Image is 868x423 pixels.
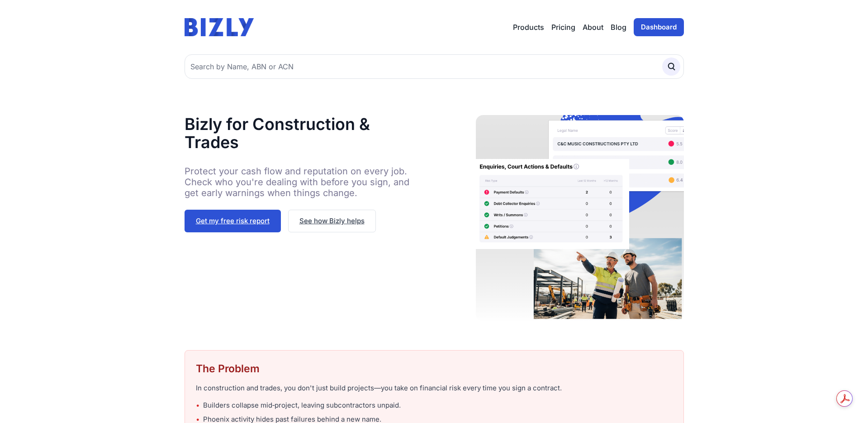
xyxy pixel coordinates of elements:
[185,115,423,151] h1: Bizly for Construction & Trades
[196,400,199,411] span: •
[185,54,684,79] input: Search by Name, ABN or ACN
[196,400,673,411] li: Builders collapse mid‑project, leaving subcontractors unpaid.
[583,22,603,33] a: About
[185,210,281,232] a: Get my free risk report
[288,210,376,232] a: See how Bizly helps
[551,22,575,33] a: Pricing
[185,166,423,198] p: Protect your cash flow and reputation on every job. Check who you're dealing with before you sign...
[611,22,626,33] a: Blog
[513,22,544,33] button: Products
[196,383,673,394] p: In construction and trades, you don't just build projects—you take on financial risk every time y...
[196,361,673,376] h2: The Problem
[634,18,684,36] a: Dashboard
[476,115,684,321] img: Construction worker checking client risk on Bizly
